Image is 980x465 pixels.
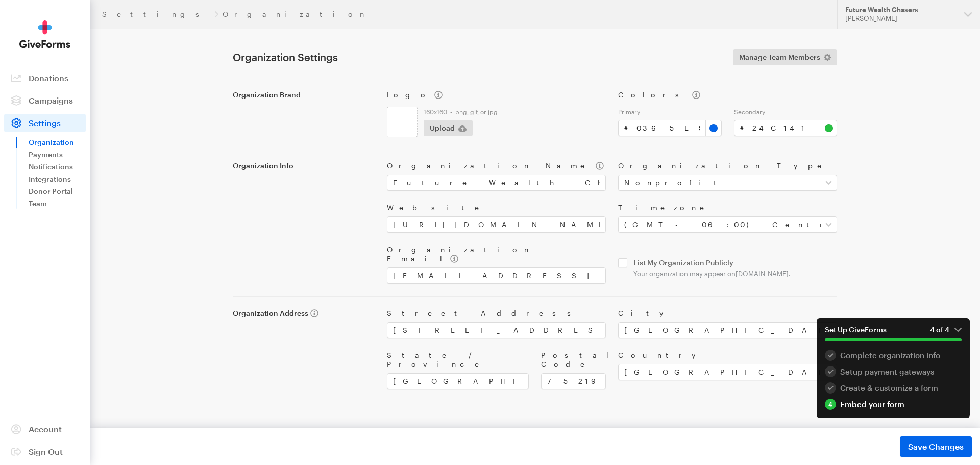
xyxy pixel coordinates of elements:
[387,351,529,369] label: State / Province
[29,118,61,128] span: Settings
[430,122,455,134] span: Upload
[618,108,722,116] label: Primary
[387,309,606,318] label: Street Address
[618,161,837,170] label: Organization Type
[825,366,836,377] div: 2
[825,366,962,377] a: 2 Setup payment gateways
[825,350,836,361] div: 1
[233,51,721,63] h1: Organization Settings
[817,318,970,350] button: Set Up GiveForms4 of 4
[733,49,837,65] a: Manage Team Members
[4,91,86,110] a: Campaigns
[387,203,606,212] label: Website
[825,382,836,394] div: 3
[387,161,606,170] label: Organization Name
[908,440,964,453] span: Save Changes
[739,51,820,63] span: Manage Team Members
[825,399,836,410] div: 4
[29,73,68,83] span: Donations
[233,161,375,170] label: Organization Info
[845,14,956,23] div: [PERSON_NAME]
[29,149,86,161] a: Payments
[618,351,837,360] label: Country
[618,90,837,100] label: Colors
[930,325,962,334] em: 4 of 4
[29,447,63,456] span: Sign Out
[29,136,86,149] a: Organization
[4,69,86,87] a: Donations
[29,424,62,434] span: Account
[19,20,70,48] img: GiveForms
[29,161,86,173] a: Notifications
[845,6,956,14] div: Future Wealth Chasers
[825,382,962,394] div: Create & customize a form
[825,350,962,361] div: Complete organization info
[541,351,606,369] label: Postal Code
[618,203,837,212] label: Timezone
[618,309,837,318] label: City
[825,399,962,410] div: Embed your form
[29,95,73,105] span: Campaigns
[900,436,972,457] button: Save Changes
[825,350,962,361] a: 1 Complete organization info
[387,90,606,100] label: Logo
[736,270,789,278] a: [DOMAIN_NAME]
[4,420,86,438] a: Account
[825,366,962,377] div: Setup payment gateways
[387,245,606,263] label: Organization Email
[4,114,86,132] a: Settings
[29,173,86,185] a: Integrations
[29,198,86,210] a: Team
[233,90,375,100] label: Organization Brand
[734,108,838,116] label: Secondary
[233,309,375,318] label: Organization Address
[424,108,606,116] label: 160x160 • png, gif, or jpg
[29,185,86,198] a: Donor Portal
[387,216,606,233] input: https://www.example.com
[424,120,473,136] button: Upload
[825,382,962,394] a: 3 Create & customize a form
[102,10,210,18] a: Settings
[4,443,86,461] a: Sign Out
[825,399,962,410] a: 4 Embed your form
